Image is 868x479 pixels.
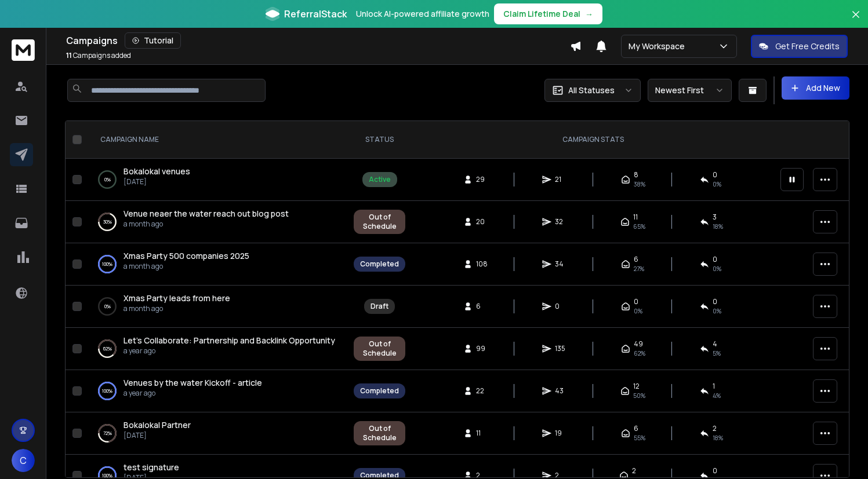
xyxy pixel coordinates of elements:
p: [DATE] [124,431,191,440]
span: ReferralStack [284,7,347,21]
span: 65 % [633,222,645,231]
span: 22 [476,386,488,396]
span: 0 [713,170,717,180]
span: 32 [555,217,566,226]
span: 2 [713,424,717,433]
span: 20 [476,217,488,226]
p: a year ago [124,389,262,398]
span: 0 [555,302,566,311]
button: Newest First [648,79,732,102]
a: Xmas Party 500 companies 2025 [124,250,249,262]
p: 100 % [102,258,112,270]
button: Add New [782,76,849,100]
td: 100%Xmas Party 500 companies 2025a month ago [86,243,347,286]
span: 0 [713,297,717,306]
p: 72 % [103,427,112,439]
p: a month ago [124,262,249,271]
span: 62 % [634,349,645,358]
span: 0 % [713,180,721,189]
div: Campaigns [66,32,570,49]
p: Get Free Credits [775,41,840,52]
span: 99 [476,344,488,353]
th: STATUS [347,121,412,159]
span: 8 [634,170,638,180]
span: 5 % [713,349,721,358]
td: 62%Let's Collaborate: Partnership and Backlink Opportunitya year ago [86,328,347,370]
span: 43 [555,386,566,396]
div: Active [369,175,391,184]
span: 19 [555,429,566,438]
button: C [12,449,35,472]
p: [DATE] [124,177,190,187]
span: 4 % [713,391,721,400]
div: Draft [371,302,388,311]
td: 0%Xmas Party leads from herea month ago [86,286,347,328]
td: 72%Bokalokal Partner[DATE] [86,412,347,455]
span: 38 % [634,180,645,189]
button: Claim Lifetime Deal→ [494,3,602,24]
p: 100 % [102,385,112,397]
p: Campaigns added [66,51,131,60]
span: Bokalokal venues [124,166,190,177]
span: Venue neaer the water reach out blog post [124,208,289,219]
span: 3 [713,213,717,222]
p: a year ago [124,346,335,356]
span: Venues by the water Kickoff - article [124,377,262,388]
span: 6 [634,255,638,264]
span: 0 [713,466,717,476]
span: 0 [713,255,717,264]
p: a month ago [124,304,230,313]
span: 11 [66,50,72,60]
span: 18 % [713,433,723,443]
span: 0 % [713,264,721,273]
span: 49 [634,339,643,349]
span: Xmas Party leads from here [124,292,230,304]
span: Bokalokal Partner [124,419,191,430]
span: 4 [713,339,717,349]
p: a month ago [124,220,289,229]
td: 30%Venue neaer the water reach out blog posta month ago [86,201,347,243]
a: Venues by the water Kickoff - article [124,377,262,389]
div: Completed [360,259,399,269]
span: 27 % [634,264,644,273]
span: 0% [713,306,721,316]
th: CAMPAIGN STATS [412,121,773,159]
span: → [585,8,593,20]
p: Unlock AI-powered affiliate growth [356,8,489,20]
p: All Statuses [568,85,615,96]
p: 62 % [103,343,112,354]
span: 0 [634,297,638,306]
a: Let's Collaborate: Partnership and Backlink Opportunity [124,335,335,346]
button: Close banner [848,7,863,35]
span: 1 [713,382,715,391]
p: 0 % [104,301,111,312]
a: test signature [124,462,179,473]
p: 0 % [104,174,111,185]
a: Bokalokal Partner [124,419,191,431]
span: 34 [555,259,566,269]
span: 18 % [713,222,723,231]
span: 2 [632,466,636,476]
a: Venue neaer the water reach out blog post [124,208,289,220]
span: 0% [634,306,642,316]
td: 100%Venues by the water Kickoff - articlea year ago [86,370,347,412]
span: 11 [633,213,638,222]
button: Tutorial [125,32,181,49]
div: Out of Schedule [360,424,399,443]
span: 50 % [633,391,645,400]
p: My Workspace [629,41,689,52]
div: Out of Schedule [360,339,399,358]
span: 108 [476,259,488,269]
th: CAMPAIGN NAME [86,121,347,159]
a: Bokalokal venues [124,166,190,177]
td: 0%Bokalokal venues[DATE] [86,159,347,201]
span: Xmas Party 500 companies 2025 [124,250,249,261]
div: Out of Schedule [360,213,399,231]
span: 6 [634,424,638,433]
span: 12 [633,382,640,391]
span: 55 % [634,433,645,443]
span: test signature [124,462,179,473]
span: 135 [555,344,566,353]
button: Get Free Credits [751,35,848,58]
